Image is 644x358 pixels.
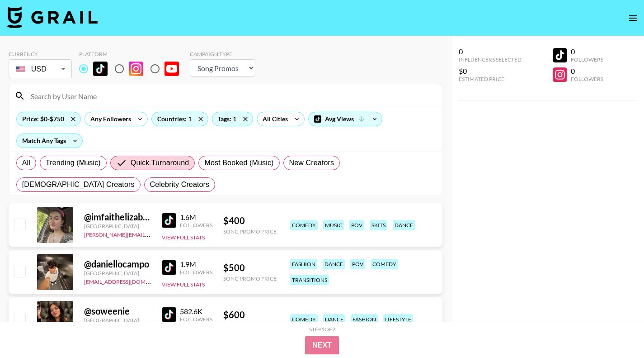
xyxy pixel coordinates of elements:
div: music [323,220,344,230]
span: Most Booked (Music) [204,158,273,168]
button: open drawer [624,9,642,27]
div: @ soweenie [84,305,151,317]
div: USD [10,61,70,77]
div: @ imfaithelizabeth [84,211,151,223]
div: All Cities [257,112,290,126]
div: pov [349,220,364,230]
img: Instagram [129,62,143,76]
div: fashion [290,259,317,269]
div: skits [370,220,387,230]
div: 1.9M [180,260,212,269]
div: $ 500 [223,262,277,273]
div: Followers [571,76,603,82]
div: fashion [351,314,378,325]
div: [GEOGRAPHIC_DATA] [84,317,151,324]
a: [PERSON_NAME][EMAIL_ADDRESS][DOMAIN_NAME] [84,229,218,238]
div: Step 1 of 2 [309,326,335,333]
a: [EMAIL_ADDRESS][DOMAIN_NAME] [84,277,175,285]
div: Currency [9,51,72,57]
div: 0 [571,47,603,56]
div: dance [323,314,345,325]
div: comedy [371,259,398,269]
div: Followers [571,56,603,63]
div: dance [393,220,415,230]
span: All [22,158,30,168]
div: 0 [571,67,603,76]
img: TikTok [162,260,176,275]
div: Song Promo Price [223,228,277,235]
div: Any Followers [85,112,133,126]
img: TikTok [93,62,108,76]
div: 582.6K [180,307,212,316]
span: Celebrity Creators [150,179,210,190]
div: @ daniellocampo [84,258,151,270]
div: [GEOGRAPHIC_DATA] [84,270,151,277]
div: Platform [79,51,186,57]
div: Influencers Selected [459,56,522,63]
div: $0 [459,67,522,76]
div: pov [350,259,365,269]
div: Followers [180,316,212,323]
div: Avg Views [309,112,382,126]
button: View Full Stats [162,281,205,288]
div: Match Any Tags [17,134,82,148]
span: Quick Turnaround [131,158,189,168]
div: Estimated Price [459,76,522,82]
button: Next [305,336,339,354]
span: [DEMOGRAPHIC_DATA] Creators [22,179,135,190]
div: Price: $0-$750 [17,112,80,126]
div: Tags: 1 [212,112,253,126]
div: Followers [180,269,212,276]
img: TikTok [162,307,176,322]
div: $ 400 [223,215,277,226]
div: Campaign Type [190,51,255,57]
img: Grail Talent [7,6,98,28]
div: comedy [290,314,318,325]
input: Search by User Name [25,89,437,103]
div: comedy [290,220,318,230]
div: dance [323,259,345,269]
div: 0 [459,47,522,56]
div: $ 600 [223,309,277,320]
div: Song Promo Price [223,275,277,282]
div: Countries: 1 [152,112,208,126]
button: View Full Stats [162,234,205,241]
span: Trending (Music) [46,158,101,168]
iframe: Drift Widget Chat Controller [599,313,633,347]
div: 1.6M [180,213,212,222]
div: Followers [180,222,212,229]
img: TikTok [162,213,176,228]
span: New Creators [289,158,334,168]
div: transitions [290,275,329,285]
div: lifestyle [383,314,413,325]
div: [GEOGRAPHIC_DATA] [84,223,151,229]
img: YouTube [165,62,179,76]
